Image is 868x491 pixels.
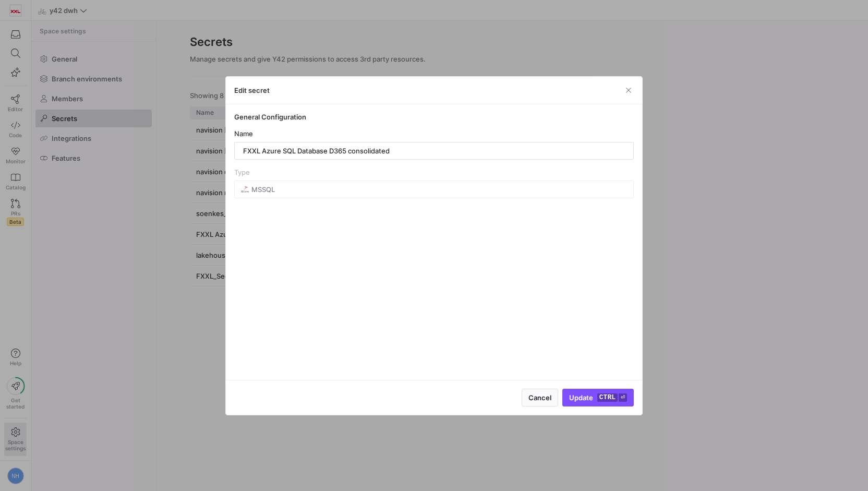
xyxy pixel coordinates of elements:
[522,389,558,406] button: Cancel
[528,393,551,402] span: Cancel
[619,393,627,402] kbd: ⏎
[234,113,634,121] h4: General Configuration
[234,129,253,138] span: Name
[562,389,634,406] button: Updatectrl⏎
[234,168,634,176] div: Type
[234,86,270,94] h3: Edit secret
[597,393,618,402] kbd: ctrl
[569,393,627,402] span: Update
[241,186,249,193] img: undefined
